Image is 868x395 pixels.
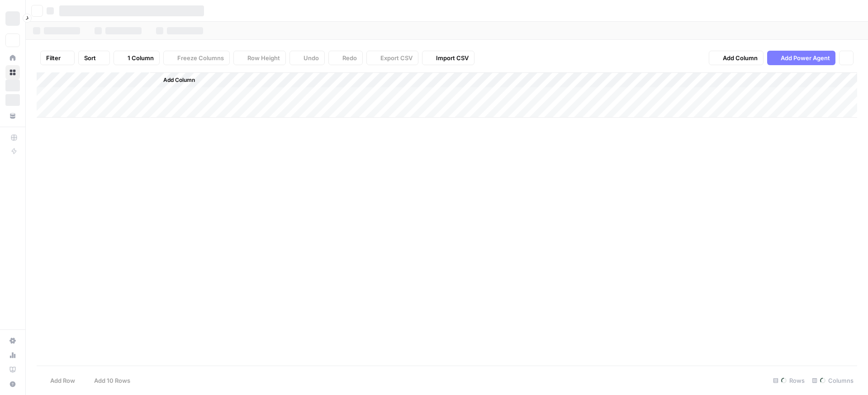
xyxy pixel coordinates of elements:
span: Filter [46,53,61,62]
span: Row Height [247,53,280,62]
button: Add Column [709,51,764,65]
a: Settings [5,333,20,348]
span: Add Row [50,376,75,385]
span: Add Column [163,76,195,84]
button: Add Power Agent [767,51,835,65]
span: Add Column [723,53,758,62]
button: Freeze Columns [163,51,230,65]
span: Redo [342,53,357,62]
span: Undo [304,53,319,62]
a: Usage [5,348,20,362]
button: Add Row [37,373,81,388]
a: Learning Hub [5,362,20,377]
button: Import CSV [422,51,474,65]
button: Sort [78,51,110,65]
div: Columns [808,373,857,388]
span: Export CSV [380,53,413,62]
button: Undo [289,51,325,65]
span: Freeze Columns [177,53,224,62]
a: Home [5,51,20,65]
a: Your Data [5,109,20,123]
div: Rows [769,373,808,388]
a: Browse [5,65,20,80]
span: Import CSV [436,53,469,62]
span: 1 Column [128,53,154,62]
button: Row Height [233,51,286,65]
span: Sort [84,53,96,62]
button: 1 Column [114,51,160,65]
span: Add 10 Rows [94,376,130,385]
button: Help + Support [5,377,20,391]
button: Redo [328,51,363,65]
span: Add Power Agent [781,53,830,62]
button: Filter [40,51,75,65]
button: Export CSV [366,51,418,65]
button: Add Column [152,74,199,86]
button: Add 10 Rows [81,373,136,388]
